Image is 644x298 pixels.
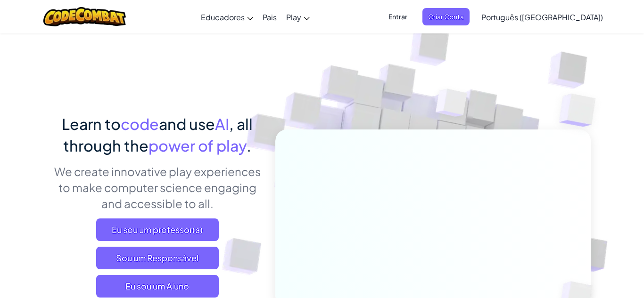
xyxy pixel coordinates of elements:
span: and use [159,114,215,133]
button: Entrar [383,8,413,25]
span: Português ([GEOGRAPHIC_DATA]) [481,12,603,22]
a: Sou um Responsável [96,247,219,269]
a: Play [281,4,314,30]
img: Overlap cubes [540,71,622,150]
span: . [247,136,251,155]
a: Eu sou um professor(a) [96,218,219,241]
button: Eu sou um Aluno [96,275,219,298]
span: Learn to [62,114,121,133]
span: Play [286,12,301,22]
a: Português ([GEOGRAPHIC_DATA]) [477,4,608,30]
span: power of play [149,136,247,155]
img: CodeCombat logo [43,7,126,26]
a: Educadores [196,4,258,30]
span: code [121,114,159,133]
button: Criar Conta [422,8,470,25]
p: We create innovative play experiences to make computer science engaging and accessible to all. [53,163,261,211]
img: Overlap cubes [418,70,486,140]
span: Educadores [201,12,245,22]
a: Pais [258,4,281,30]
span: AI [215,114,229,133]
